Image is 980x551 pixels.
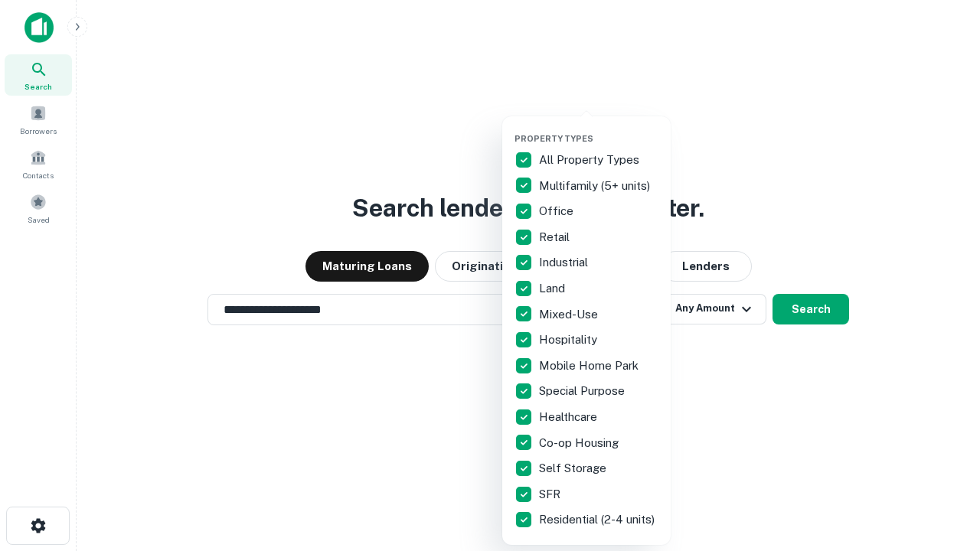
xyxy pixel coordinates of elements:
iframe: Chat Widget [903,429,980,502]
p: Co-op Housing [539,434,622,452]
p: SFR [539,485,563,504]
p: Mixed-Use [539,305,601,324]
p: Healthcare [539,408,600,426]
p: Residential (2-4 units) [539,510,658,529]
p: Land [539,279,568,298]
p: Hospitality [539,331,600,349]
p: Retail [539,228,573,246]
p: Special Purpose [539,382,628,400]
p: All Property Types [539,151,642,169]
p: Industrial [539,253,591,272]
p: Multifamily (5+ units) [539,177,653,195]
p: Mobile Home Park [539,357,642,375]
p: Office [539,202,577,220]
p: Self Storage [539,459,609,478]
span: Property Types [514,134,593,143]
